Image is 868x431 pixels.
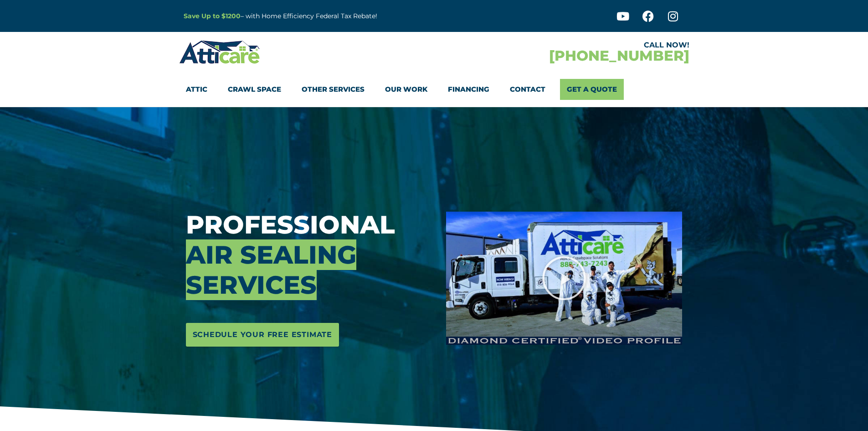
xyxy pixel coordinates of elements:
[560,79,624,100] a: Get A Quote
[228,79,281,100] a: Crawl Space
[186,79,207,100] a: Attic
[186,323,339,347] a: Schedule Your Free Estimate
[302,79,365,100] a: Other Services
[448,79,489,100] a: Financing
[184,12,241,20] a: Save Up to $1200
[434,42,689,49] div: CALL NOW!
[184,11,479,21] p: – with Home Efficiency Federal Tax Rebate!
[541,255,587,301] div: Play Video
[186,210,433,300] h3: Professional
[186,239,356,300] span: Air Sealing Services
[385,79,427,100] a: Our Work
[186,79,683,100] nav: Menu
[193,327,333,342] span: Schedule Your Free Estimate
[510,79,545,100] a: Contact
